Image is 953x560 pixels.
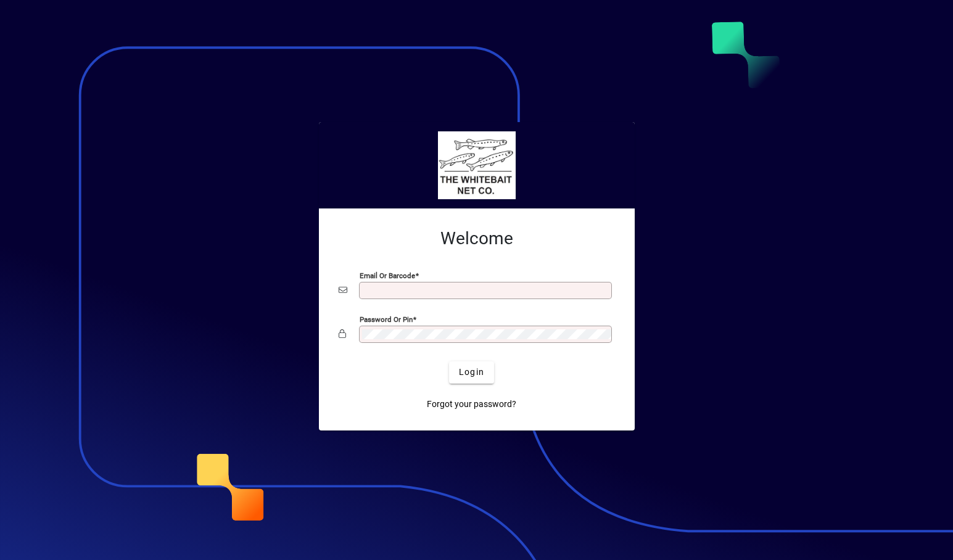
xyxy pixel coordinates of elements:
button: Login [449,361,494,384]
span: Forgot your password? [427,398,516,411]
h2: Welcome [339,228,615,249]
mat-label: Email or Barcode [360,271,415,279]
mat-label: Password or Pin [360,315,413,323]
a: Forgot your password? [422,393,521,416]
span: Login [459,366,484,379]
